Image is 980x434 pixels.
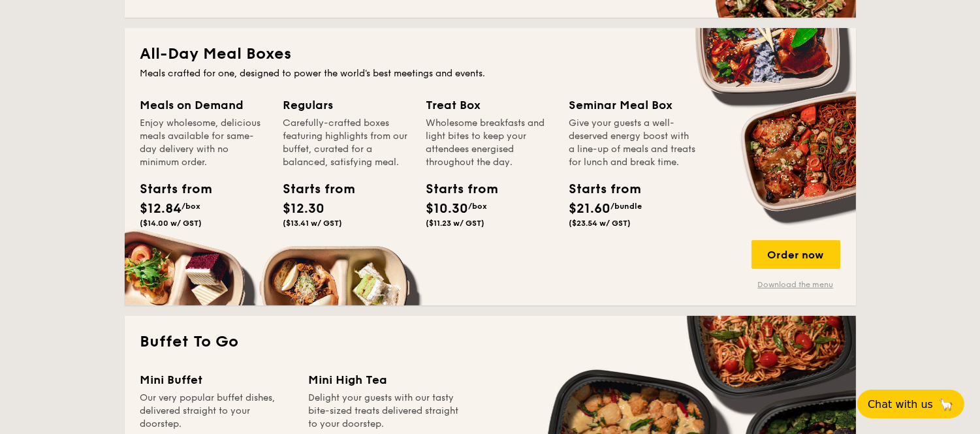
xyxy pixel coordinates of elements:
[426,117,554,169] div: Wholesome breakfasts and light bites to keep your attendees energised throughout the day.
[868,398,933,411] span: Chat with us
[140,201,182,217] span: $12.84
[283,219,343,228] span: ($13.41 w/ GST)
[140,332,840,352] h2: Buffet To Go
[569,96,697,114] div: Seminar Meal Box
[140,219,202,228] span: ($14.00 w/ GST)
[140,179,199,199] div: Starts from
[569,219,631,228] span: ($23.54 w/ GST)
[857,390,964,418] button: Chat with us🦙
[426,201,469,217] span: $10.30
[938,397,954,412] span: 🦙
[140,67,840,80] div: Meals crafted for one, designed to power the world's best meetings and events.
[426,219,485,228] span: ($11.23 w/ GST)
[309,371,462,389] div: Mini High Tea
[140,392,293,431] div: Our very popular buffet dishes, delivered straight to your doorstep.
[283,117,411,169] div: Carefully-crafted boxes featuring highlights from our buffet, curated for a balanced, satisfying ...
[283,201,325,217] span: $12.30
[469,202,488,211] span: /box
[426,179,485,199] div: Starts from
[309,392,462,431] div: Delight your guests with our tasty bite-sized treats delivered straight to your doorstep.
[182,202,201,211] span: /box
[283,96,411,114] div: Regulars
[569,179,628,199] div: Starts from
[140,371,293,389] div: Mini Buffet
[569,201,611,217] span: $21.60
[611,202,642,211] span: /bundle
[283,179,342,199] div: Starts from
[569,117,697,169] div: Give your guests a well-deserved energy boost with a line-up of meals and treats for lunch and br...
[140,117,268,169] div: Enjoy wholesome, delicious meals available for same-day delivery with no minimum order.
[140,44,840,65] h2: All-Day Meal Boxes
[140,96,268,114] div: Meals on Demand
[426,96,554,114] div: Treat Box
[751,279,840,290] a: Download the menu
[751,240,840,269] div: Order now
